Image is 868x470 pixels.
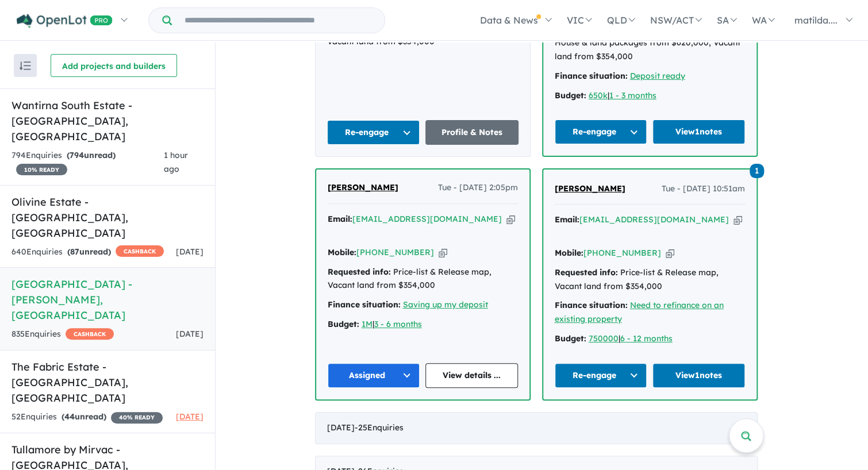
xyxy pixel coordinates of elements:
[666,247,674,259] button: Copy
[328,319,359,329] strong: Budget:
[555,71,628,81] strong: Finance situation:
[733,214,742,226] button: Copy
[67,150,116,160] strong: ( unread)
[555,300,628,310] strong: Finance situation:
[70,246,79,257] span: 87
[589,90,608,101] a: 650k
[589,333,619,344] a: 750000
[20,61,31,70] img: sort.svg
[555,89,745,103] div: |
[662,182,745,196] span: Tue - [DATE] 10:51am
[176,329,203,339] span: [DATE]
[111,412,163,423] span: 40 % READY
[328,363,420,388] button: Assigned
[583,248,661,258] a: [PHONE_NUMBER]
[439,246,447,259] button: Copy
[70,150,84,160] span: 794
[750,164,764,178] span: 1
[328,182,398,192] span: [PERSON_NAME]
[506,213,515,225] button: Copy
[555,214,579,225] strong: Email:
[51,54,177,77] button: Add projects and builders
[355,422,404,433] span: - 25 Enquir ies
[66,328,114,340] span: CASHBACK
[62,411,106,422] strong: ( unread)
[555,120,647,144] button: Re-engage
[11,149,164,176] div: 794 Enquir ies
[328,247,356,257] strong: Mobile:
[555,267,618,278] strong: Requested info:
[328,267,391,277] strong: Requested info:
[174,8,382,33] input: Try estate name, suburb, builder or developer
[620,333,673,344] a: 6 - 12 months
[352,214,502,224] a: [EMAIL_ADDRESS][DOMAIN_NAME]
[176,246,203,257] span: [DATE]
[164,150,188,174] span: 1 hour ago
[609,90,656,101] a: 1 - 3 months
[356,247,434,257] a: [PHONE_NUMBER]
[555,182,625,196] a: [PERSON_NAME]
[425,363,518,388] a: View details ...
[17,14,113,28] img: Openlot PRO Logo White
[555,183,625,194] span: [PERSON_NAME]
[555,363,647,388] button: Re-engage
[579,214,729,225] a: [EMAIL_ADDRESS][DOMAIN_NAME]
[11,194,203,241] h5: Olivine Estate - [GEOGRAPHIC_DATA] , [GEOGRAPHIC_DATA]
[328,181,398,195] a: [PERSON_NAME]
[11,245,164,259] div: 640 Enquir ies
[555,22,745,63] div: Price-list & Release map, House & land packages from $620,000, Vacant land from $354,000
[555,266,745,294] div: Price-list & Release map, Vacant land from $354,000
[176,411,203,422] span: [DATE]
[555,333,586,344] strong: Budget:
[11,328,114,341] div: 835 Enquir ies
[328,318,518,332] div: |
[16,164,67,175] span: 10 % READY
[555,300,724,324] a: Need to refinance on an existing property
[11,410,163,424] div: 52 Enquir ies
[116,245,164,257] span: CASHBACK
[328,265,518,293] div: Price-list & Release map, Vacant land from $354,000
[652,120,745,144] a: View1notes
[403,299,488,310] a: Saving up my deposit
[750,162,764,178] a: 1
[425,120,519,145] a: Profile & Notes
[64,411,75,422] span: 44
[438,181,518,195] span: Tue - [DATE] 2:05pm
[11,359,203,406] h5: The Fabric Estate - [GEOGRAPHIC_DATA] , [GEOGRAPHIC_DATA]
[11,98,203,144] h5: Wantirna South Estate - [GEOGRAPHIC_DATA] , [GEOGRAPHIC_DATA]
[652,363,745,388] a: View1notes
[362,319,372,329] a: 1M
[630,71,685,81] a: Deposit ready
[555,90,586,101] strong: Budget:
[374,319,422,329] a: 3 - 6 months
[555,332,745,346] div: |
[11,276,203,323] h5: [GEOGRAPHIC_DATA] - [PERSON_NAME] , [GEOGRAPHIC_DATA]
[555,248,583,258] strong: Mobile:
[327,120,420,145] button: Re-engage
[328,214,352,224] strong: Email:
[67,246,111,257] strong: ( unread)
[328,299,401,310] strong: Finance situation:
[315,412,758,444] div: [DATE]
[794,14,838,26] span: matilda....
